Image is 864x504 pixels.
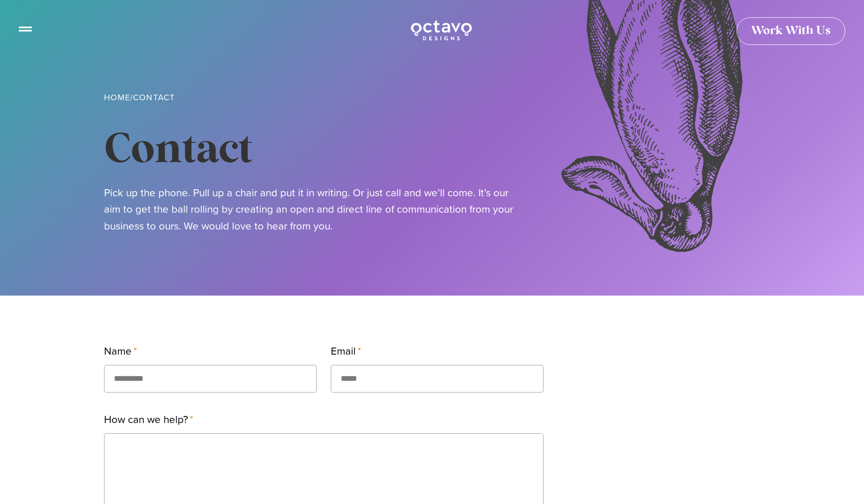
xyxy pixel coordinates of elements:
[104,91,130,104] a: Home
[104,411,194,433] label: How can we help?
[104,91,175,104] span: /
[104,343,137,365] label: Name
[104,185,526,235] p: Pick up the phone. Pull up a chair and put it in writing. Or just call and we’ll come. It’s our a...
[104,126,760,175] h1: Contact
[331,343,361,365] label: Email
[133,91,175,104] span: Contact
